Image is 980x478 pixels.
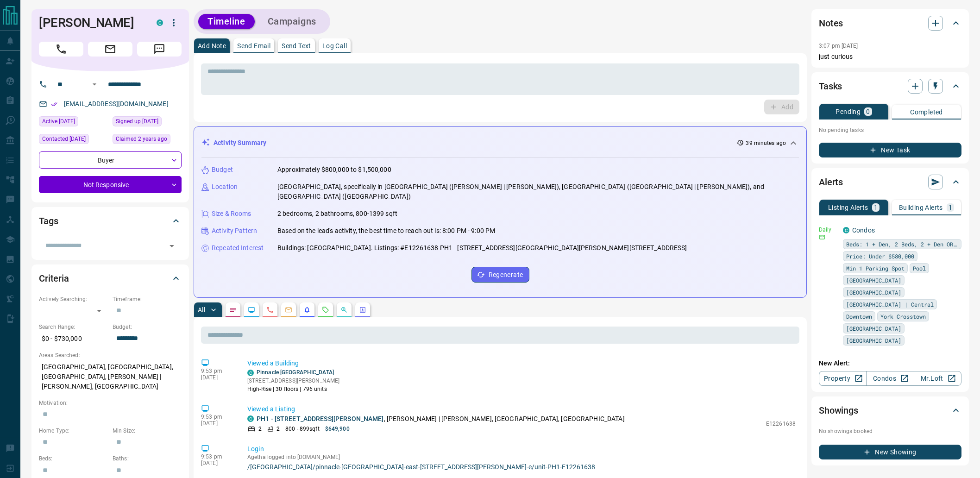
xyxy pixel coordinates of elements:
[201,368,233,374] p: 9:53 pm
[247,454,796,460] p: Agetha logged into [DOMAIN_NAME]
[165,239,178,252] button: Open
[846,324,901,333] span: [GEOGRAPHIC_DATA]
[201,460,233,466] p: [DATE]
[303,306,311,314] svg: Listing Alerts
[157,19,163,26] div: condos.ca
[39,351,182,359] p: Areas Searched:
[51,101,57,107] svg: Email Verified
[913,264,926,273] span: Pool
[39,427,108,435] p: Home Type:
[846,300,934,309] span: [GEOGRAPHIC_DATA] | Central
[237,43,270,49] p: Send Email
[39,359,182,394] p: [GEOGRAPHIC_DATA], [GEOGRAPHIC_DATA], [GEOGRAPHIC_DATA], [PERSON_NAME] | [PERSON_NAME], [GEOGRAPH...
[471,267,529,283] button: Regenerate
[113,323,182,331] p: Budget:
[198,14,255,29] button: Timeline
[212,243,264,253] p: Repeated Interest
[39,454,108,463] p: Beds:
[819,358,961,368] p: New Alert:
[201,414,233,420] p: 9:53 pm
[39,331,108,346] p: $0 - $730,000
[113,295,182,303] p: Timeframe:
[39,271,69,286] h2: Criteria
[819,16,843,31] h2: Notes
[113,116,182,129] div: Sun Mar 26 2017
[116,117,158,126] span: Signed up [DATE]
[819,123,961,137] p: No pending tasks
[247,444,796,454] p: Login
[39,267,182,289] div: Criteria
[322,43,347,49] p: Log Call
[113,454,182,463] p: Baths:
[39,42,83,57] span: Call
[212,182,238,192] p: Location
[852,226,875,234] a: Condos
[866,371,914,386] a: Condos
[214,138,266,148] p: Activity Summary
[248,306,255,314] svg: Lead Browsing Activity
[766,420,796,428] p: E12261638
[819,43,858,49] p: 3:07 pm [DATE]
[836,108,861,115] p: Pending
[819,371,867,386] a: Property
[201,453,233,460] p: 9:53 pm
[247,385,339,393] p: High-Rise | 30 floors | 796 units
[819,143,961,157] button: New Task
[277,165,391,175] p: Approximately $800,000 to $1,500,000
[89,79,100,90] button: Open
[39,323,108,331] p: Search Range:
[64,100,169,107] a: [EMAIL_ADDRESS][DOMAIN_NAME]
[846,288,901,297] span: [GEOGRAPHIC_DATA]
[42,134,86,144] span: Contacted [DATE]
[910,109,943,115] p: Completed
[212,226,257,236] p: Activity Pattern
[201,374,233,381] p: [DATE]
[282,43,311,49] p: Send Text
[819,52,961,62] p: just curious
[899,204,943,211] p: Building Alerts
[39,295,108,303] p: Actively Searching:
[247,415,254,422] div: condos.ca
[247,370,254,376] div: condos.ca
[39,399,182,407] p: Motivation:
[819,171,961,193] div: Alerts
[819,445,961,459] button: New Showing
[949,204,952,211] p: 1
[198,43,226,49] p: Add Note
[116,134,167,144] span: Claimed 2 years ago
[846,312,872,321] span: Downtown
[277,226,495,236] p: Based on the lead's activity, the best time to reach out is: 8:00 PM - 9:00 PM
[258,14,326,29] button: Campaigns
[880,312,926,321] span: York Crosstown
[247,404,796,414] p: Viewed a Listing
[39,116,108,129] div: Sun Aug 10 2025
[257,414,625,424] p: , [PERSON_NAME] | [PERSON_NAME], [GEOGRAPHIC_DATA], [GEOGRAPHIC_DATA]
[819,234,825,240] svg: Email
[201,134,799,151] div: Activity Summary39 minutes ago
[846,336,901,345] span: [GEOGRAPHIC_DATA]
[39,134,108,147] div: Sun Oct 23 2022
[819,12,961,34] div: Notes
[285,425,319,433] p: 800 - 899 sqft
[846,276,901,285] span: [GEOGRAPHIC_DATA]
[843,227,849,233] div: condos.ca
[359,306,366,314] svg: Agent Actions
[276,425,280,433] p: 2
[914,371,961,386] a: Mr.Loft
[257,369,334,376] a: Pinnacle [GEOGRAPHIC_DATA]
[277,243,687,253] p: Buildings: [GEOGRAPHIC_DATA]. Listings: #E12261638 PH1 - [STREET_ADDRESS][GEOGRAPHIC_DATA][PERSON...
[285,306,292,314] svg: Emails
[866,108,870,115] p: 0
[198,307,205,313] p: All
[819,75,961,97] div: Tasks
[39,214,58,228] h2: Tags
[340,306,348,314] svg: Opportunities
[846,252,914,261] span: Price: Under $580,000
[266,306,274,314] svg: Calls
[42,117,75,126] span: Active [DATE]
[846,264,905,273] span: Min 1 Parking Spot
[819,403,858,418] h2: Showings
[201,420,233,427] p: [DATE]
[819,399,961,421] div: Showings
[229,306,237,314] svg: Notes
